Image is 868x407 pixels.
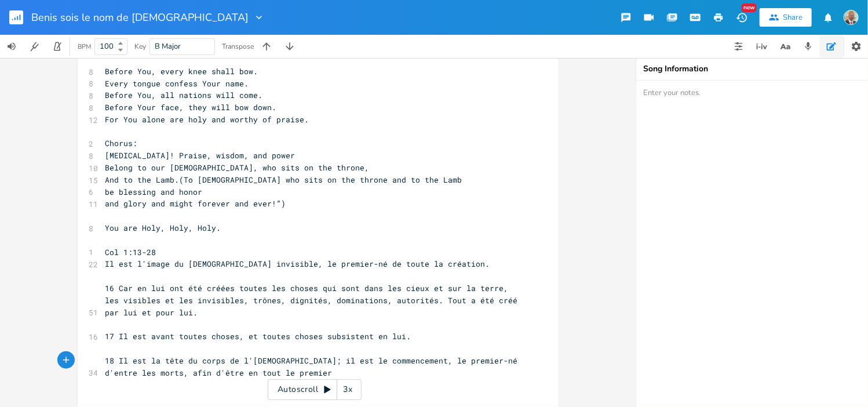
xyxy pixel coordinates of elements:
[105,90,263,100] span: Before You, all nations will come.
[105,247,156,257] span: Col 1:13-28
[134,43,146,50] div: Key
[337,379,358,400] div: 3x
[105,187,203,197] span: be blessing and honor
[742,3,757,12] div: New
[105,138,138,148] span: Chorus:
[783,12,803,23] div: Share
[760,8,812,27] button: Share
[105,150,296,161] span: [MEDICAL_DATA]! Praise, wisdom, and power
[105,259,490,269] span: Il est l'image du [DEMOGRAPHIC_DATA] invisible, le premier-né de toute la création.
[105,162,370,173] span: Belong to our [DEMOGRAPHIC_DATA], who sits on the throne,
[105,102,277,112] span: Before Your face, they will bow down.
[105,283,523,318] span: 16 Car en lui ont été créées toutes les choses qui sont dans les cieux et sur la terre, les visib...
[105,331,411,341] span: 17 Il est avant toutes choses, et toutes choses subsistent en lui.
[105,175,462,185] span: And to the Lamb.(To [DEMOGRAPHIC_DATA] who sits on the throne and to the Lamb
[268,379,362,400] div: Autoscroll
[643,65,861,73] div: Song Information
[844,10,859,25] img: NODJIBEYE CHERUBIN
[31,12,249,23] span: Benis sois le nom de [DEMOGRAPHIC_DATA]
[155,41,181,52] span: B Major
[105,355,523,378] span: 18 Il est la tête du corps de l'[DEMOGRAPHIC_DATA]; il est le commencement, le premier-né d'entre...
[105,198,286,209] span: and glory and might forever and ever!”)
[78,43,91,50] div: BPM
[105,114,309,125] span: For You alone are holy and worthy of praise.
[105,78,249,89] span: Every tongue confess Your name.
[105,66,258,77] span: Before You, every knee shall bow.
[222,43,254,50] div: Transpose
[730,7,753,28] button: New
[105,223,221,233] span: You are Holy, Holy, Holy.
